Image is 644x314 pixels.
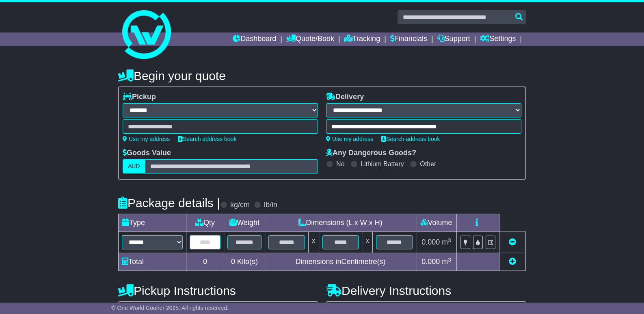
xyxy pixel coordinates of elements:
[421,238,440,246] span: 0.000
[111,305,229,311] span: © One World Courier 2025. All rights reserved.
[231,258,235,266] span: 0
[448,257,451,263] sup: 3
[264,201,277,210] label: lb/in
[265,253,416,271] td: Dimensions in Centimetre(s)
[224,253,265,271] td: Kilo(s)
[265,214,416,232] td: Dimensions (L x W x H)
[361,160,404,168] label: Lithium Battery
[509,258,516,266] a: Add new item
[480,32,516,46] a: Settings
[437,32,470,46] a: Support
[178,136,236,142] a: Search address book
[381,136,440,142] a: Search address book
[416,214,456,232] td: Volume
[326,149,416,158] label: Any Dangerous Goods?
[118,284,318,297] h4: Pickup Instructions
[326,136,373,142] a: Use my address
[308,232,319,253] td: x
[123,93,156,102] label: Pickup
[509,238,516,246] a: Remove this item
[326,284,526,297] h4: Delivery Instructions
[336,160,344,168] label: No
[186,214,224,232] td: Qty
[123,159,145,173] label: AUD
[442,258,451,266] span: m
[420,160,436,168] label: Other
[326,93,364,102] label: Delivery
[344,32,380,46] a: Tracking
[186,253,224,271] td: 0
[442,238,451,246] span: m
[286,32,334,46] a: Quote/Book
[224,214,265,232] td: Weight
[448,237,451,243] sup: 3
[118,69,526,82] h4: Begin your quote
[390,32,427,46] a: Financials
[119,214,186,232] td: Type
[230,201,250,210] label: kg/cm
[233,32,276,46] a: Dashboard
[421,258,440,266] span: 0.000
[118,196,220,210] h4: Package details |
[362,232,373,253] td: x
[123,136,170,142] a: Use my address
[119,253,186,271] td: Total
[123,149,171,158] label: Goods Value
